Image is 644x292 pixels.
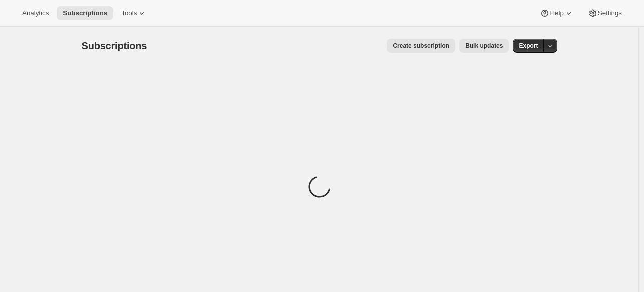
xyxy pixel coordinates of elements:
span: Export [519,42,538,50]
button: Create subscription [387,39,455,53]
button: Export [513,39,544,53]
span: Help [550,9,563,17]
button: Subscriptions [57,6,113,20]
span: Bulk updates [465,42,503,50]
button: Settings [582,6,628,20]
span: Subscriptions [63,9,107,17]
button: Help [534,6,579,20]
button: Bulk updates [459,39,509,53]
span: Subscriptions [82,40,147,51]
span: Tools [121,9,137,17]
button: Analytics [16,6,55,20]
span: Settings [598,9,622,17]
button: Tools [115,6,153,20]
span: Create subscription [393,42,449,50]
span: Analytics [22,9,49,17]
